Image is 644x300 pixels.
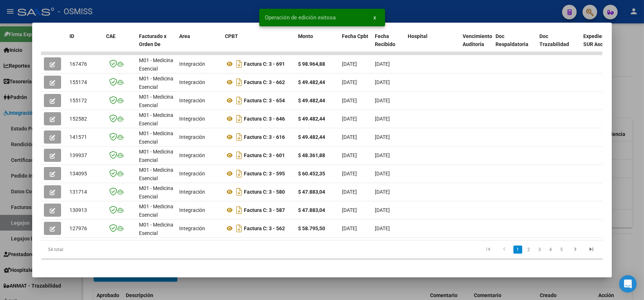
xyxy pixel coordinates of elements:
span: [DATE] [375,207,390,213]
i: Descargar documento [234,168,244,179]
span: ID [69,33,74,39]
li: page 4 [545,243,556,256]
strong: Factura C: 3 - 691 [244,61,285,67]
a: go to previous page [497,246,511,254]
div: Open Intercom Messenger [619,275,637,293]
datatable-header-cell: Fecha Recibido [372,29,405,61]
span: [DATE] [342,225,357,231]
li: page 2 [523,243,534,256]
span: M01 - Medicina Esencial [139,167,173,181]
strong: $ 48.361,88 [298,152,325,158]
a: 4 [546,246,555,254]
li: page 1 [512,243,523,256]
span: M01 - Medicina Esencial [139,94,173,108]
span: 127976 [69,225,87,231]
strong: $ 49.482,44 [298,116,325,122]
strong: $ 49.482,44 [298,79,325,85]
strong: Factura C: 3 - 662 [244,79,285,85]
strong: $ 60.452,35 [298,171,325,176]
span: Facturado x Orden De [139,33,166,48]
span: [DATE] [375,61,390,67]
span: Integración [179,189,205,195]
datatable-header-cell: Hospital [405,29,460,61]
strong: Factura C: 3 - 595 [244,171,285,176]
datatable-header-cell: CPBT [222,29,295,61]
i: Descargar documento [234,76,244,88]
i: Descargar documento [234,131,244,143]
span: [DATE] [342,189,357,195]
span: Integración [179,171,205,176]
strong: $ 58.795,50 [298,225,325,231]
span: Fecha Recibido [375,33,395,48]
span: Hospital [408,33,428,39]
strong: Factura C: 3 - 654 [244,98,285,103]
span: [DATE] [342,134,357,140]
datatable-header-cell: Facturado x Orden De [136,29,176,61]
span: Doc Respaldatoria [496,33,528,48]
strong: Factura C: 3 - 601 [244,152,285,158]
span: [DATE] [375,152,390,158]
span: 131714 [69,189,87,195]
span: Integración [179,225,205,231]
span: 130913 [69,207,87,213]
span: 167476 [69,61,87,67]
span: M01 - Medicina Esencial [139,76,173,90]
a: 1 [513,246,522,254]
i: Descargar documento [234,113,244,125]
span: [DATE] [342,98,357,103]
strong: Factura C: 3 - 580 [244,189,285,195]
span: Expediente SUR Asociado [583,33,616,48]
strong: $ 47.883,04 [298,207,325,213]
span: M01 - Medicina Esencial [139,185,173,200]
span: Doc Trazabilidad [539,33,569,48]
i: Descargar documento [234,58,244,70]
li: page 3 [534,243,545,256]
i: Descargar documento [234,95,244,106]
a: 3 [535,246,544,254]
span: Integración [179,152,205,158]
span: M01 - Medicina Esencial [139,130,173,145]
span: 141571 [69,134,87,140]
span: Integración [179,98,205,103]
i: Descargar documento [234,223,244,234]
span: x [374,14,376,21]
strong: Factura C: 3 - 646 [244,116,285,122]
a: 2 [524,246,533,254]
a: go to last page [584,246,598,254]
a: go to first page [481,246,495,254]
span: M01 - Medicina Esencial [139,149,173,163]
span: [DATE] [375,116,390,122]
span: [DATE] [342,207,357,213]
span: Integración [179,79,205,85]
span: [DATE] [375,134,390,140]
i: Descargar documento [234,186,244,198]
datatable-header-cell: Doc Respaldatoria [493,29,536,61]
strong: Factura C: 3 - 562 [244,225,285,231]
span: [DATE] [375,98,390,103]
span: Monto [298,33,313,39]
span: Integración [179,207,205,213]
strong: Factura C: 3 - 587 [244,207,285,213]
div: 54 total [41,240,152,259]
span: Operación de edición exitosa [265,14,336,21]
datatable-header-cell: Fecha Cpbt [339,29,372,61]
strong: $ 49.482,44 [298,98,325,103]
span: 134095 [69,171,87,176]
span: M01 - Medicina Esencial [139,57,173,72]
datatable-header-cell: CAE [103,29,136,61]
span: [DATE] [375,225,390,231]
span: 155174 [69,79,87,85]
i: Descargar documento [234,204,244,216]
datatable-header-cell: Doc Trazabilidad [536,29,580,61]
datatable-header-cell: Area [176,29,222,61]
strong: Factura C: 3 - 616 [244,134,285,140]
strong: $ 98.964,88 [298,61,325,67]
button: x [368,11,382,24]
span: 152582 [69,116,87,122]
span: CPBT [225,33,238,39]
span: [DATE] [375,79,390,85]
span: Integración [179,116,205,122]
span: [DATE] [375,171,390,176]
span: [DATE] [375,189,390,195]
datatable-header-cell: Monto [295,29,339,61]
